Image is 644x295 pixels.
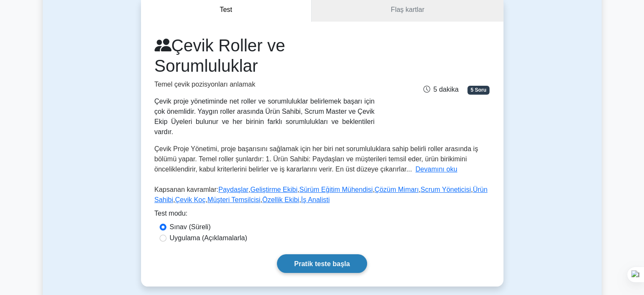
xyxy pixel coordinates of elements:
font: Flaş kartlar [391,6,424,13]
font: , [205,196,207,203]
a: Paydaşlar [218,186,249,193]
font: 5 dakika [433,86,459,93]
a: İş Analisti [301,196,330,203]
a: Scrum Yöneticisi [420,186,471,193]
a: Geliştirme Ekibi [250,186,297,193]
font: Çevik Roller ve Sorumluluklar [155,36,285,75]
font: Sınav (Süreli) [170,223,211,230]
a: Pratik teste başla [277,254,368,273]
font: , [419,186,420,193]
font: , [260,196,262,203]
font: Çevik Proje Yönetimi, proje başarısını sağlamak için her biri net sorumluluklara sahip belirli ro... [155,145,478,173]
font: , [249,186,250,193]
font: Pratik teste başla [294,260,350,267]
font: Çevik proje yönetiminde net roller ve sorumluluklar belirlemek başarı için çok önemlidir. Yaygın ... [155,98,375,135]
a: Çevik Koç [175,196,205,203]
button: Devamını oku [415,164,457,174]
font: Uygulama (Açıklamalarla) [170,234,247,242]
font: , [471,186,473,193]
a: Müşteri Temsilcisi [207,196,260,203]
font: Temel çevik pozisyonları anlamak [155,81,255,88]
font: , [373,186,374,193]
font: Kapsanan kavramlar: [155,186,218,193]
a: Özellik Ekibi [262,196,299,203]
font: , [173,196,175,203]
a: Çözüm Mimarı [375,186,419,193]
font: Test [220,6,232,13]
font: , [297,186,299,193]
a: Sürüm Eğitim Mühendisi [299,186,373,193]
font: Test modu: [155,210,188,217]
font: 5 Soru [470,87,486,93]
font: , [299,196,301,203]
font: Devamını oku [415,166,457,173]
